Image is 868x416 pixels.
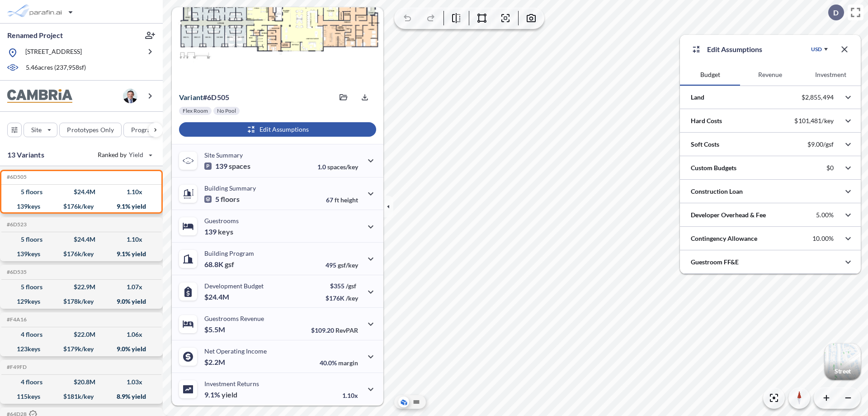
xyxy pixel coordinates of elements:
p: Developer Overhead & Fee [691,210,766,220]
p: 5 [204,195,240,204]
p: Street [835,368,851,375]
p: Investment Returns [204,380,259,387]
p: $176K [325,294,358,302]
p: Prototypes Only [67,125,114,134]
button: Aerial View [398,397,409,407]
span: RevPAR [335,326,358,334]
p: 9.1% [204,390,237,399]
button: Budget [680,64,740,86]
span: spaces/key [327,163,358,171]
p: 5.46 acres ( 237,958 sf) [26,63,86,73]
p: Guestrooms Revenue [204,315,264,322]
p: 5.00% [816,211,834,219]
button: Ranked by Yield [90,148,158,162]
h5: Click to copy the code [5,269,27,275]
button: Switcher ImageStreet [825,344,861,380]
p: No Pool [217,107,236,115]
p: Renamed Project [7,30,63,40]
p: $355 [325,282,358,290]
p: 68.8K [204,260,234,269]
h5: Click to copy the code [5,364,27,370]
p: Hard Costs [691,116,722,125]
p: Net Operating Income [204,347,267,355]
p: Building Program [204,249,254,257]
h5: Click to copy the code [5,316,27,323]
p: 139 [204,162,250,171]
p: $2,855,494 [802,93,834,101]
p: Land [691,93,704,102]
span: ft [335,196,339,204]
p: 67 [326,196,358,204]
p: 495 [325,261,358,269]
button: Site [24,123,57,137]
p: Construction Loan [691,187,743,196]
p: Guestroom FF&E [691,258,739,267]
button: Investment [801,64,861,86]
p: Contingency Allowance [691,234,757,243]
p: Edit Assumptions [707,44,762,55]
span: yield [222,390,237,399]
img: Switcher Image [825,344,861,380]
p: Soft Costs [691,140,719,149]
span: Variant [179,93,203,101]
button: Site Plan [411,397,422,407]
p: 1.10x [342,392,358,399]
h5: Click to copy the code [5,221,27,228]
p: Building Summary [204,184,256,192]
button: Edit Assumptions [179,122,376,137]
p: Site Summary [204,151,243,159]
p: Flex Room [183,107,208,115]
p: Development Budget [204,282,264,290]
p: $101,481/key [794,117,834,125]
span: spaces [229,162,250,171]
p: 1.0 [317,163,358,171]
p: Guestrooms [204,217,239,225]
div: USD [811,46,822,53]
p: # 6d505 [179,93,229,102]
span: floors [221,195,240,204]
p: $9.00/gsf [807,140,834,148]
span: height [340,196,358,204]
span: gsf [225,260,234,269]
p: $0 [826,164,834,172]
span: margin [338,359,358,367]
button: Prototypes Only [59,123,122,137]
p: Program [131,125,156,134]
p: $2.2M [204,358,226,367]
span: gsf/key [338,261,358,269]
p: [STREET_ADDRESS] [25,47,82,58]
p: $109.20 [311,326,358,334]
span: Yield [129,150,144,159]
p: $5.5M [204,325,226,334]
img: user logo [123,89,137,103]
p: $24.4M [204,292,231,301]
p: 139 [204,227,233,236]
button: Revenue [740,64,800,86]
p: Custom Budgets [691,163,736,172]
span: /gsf [346,282,356,290]
button: Program [123,123,172,137]
span: keys [218,227,233,236]
p: 13 Variants [7,149,44,160]
p: Site [31,125,42,134]
p: 10.00% [812,234,834,243]
span: /key [346,294,358,302]
p: 40.0% [320,359,358,367]
p: D [833,9,839,17]
h5: Click to copy the code [5,174,27,180]
img: BrandImage [7,89,72,103]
